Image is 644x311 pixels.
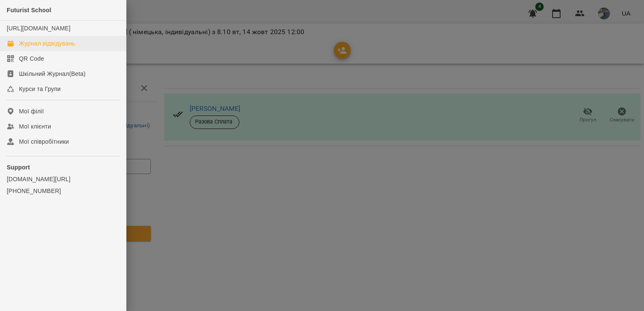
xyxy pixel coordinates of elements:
div: QR Code [19,54,44,63]
a: [DOMAIN_NAME][URL] [7,175,119,183]
div: Шкільний Журнал(Beta) [19,70,86,78]
a: [PHONE_NUMBER] [7,187,119,195]
p: Support [7,163,119,172]
div: Журнал відвідувань [19,39,75,48]
div: Мої співробітники [19,137,69,146]
div: Мої клієнти [19,122,51,131]
span: Futurist School [7,7,51,13]
div: Мої філії [19,107,44,115]
div: Курси та Групи [19,85,61,93]
a: [URL][DOMAIN_NAME] [7,25,70,32]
